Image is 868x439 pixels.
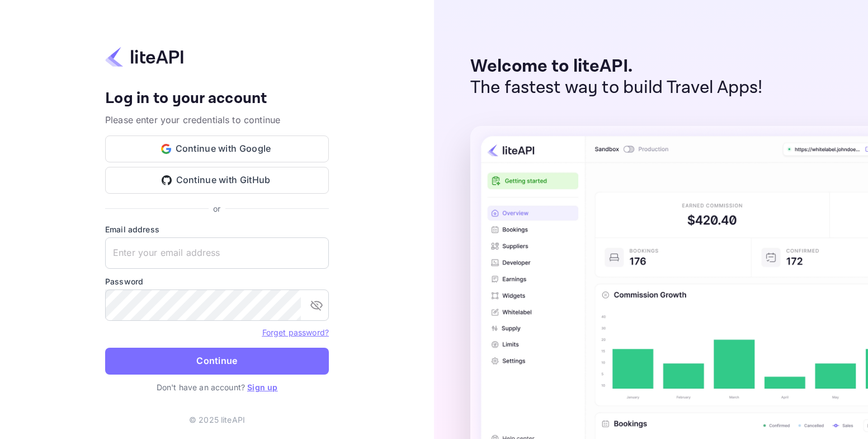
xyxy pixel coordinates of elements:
[189,414,245,426] p: © 2025 liteAPI
[105,275,329,287] label: Password
[105,89,329,109] h4: Log in to your account
[105,223,329,235] label: Email address
[105,381,329,393] p: Don't have an account?
[305,294,328,316] button: toggle password visibility
[262,328,329,337] a: Forget password?
[470,56,763,77] p: Welcome to liteAPI.
[105,113,329,127] p: Please enter your credentials to continue
[470,77,763,99] p: The fastest way to build Travel Apps!
[105,136,329,162] button: Continue with Google
[105,46,183,68] img: liteapi
[105,167,329,194] button: Continue with GitHub
[105,237,329,269] input: Enter your email address
[262,326,329,338] a: Forget password?
[213,203,220,214] p: or
[105,348,329,375] button: Continue
[247,382,277,392] a: Sign up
